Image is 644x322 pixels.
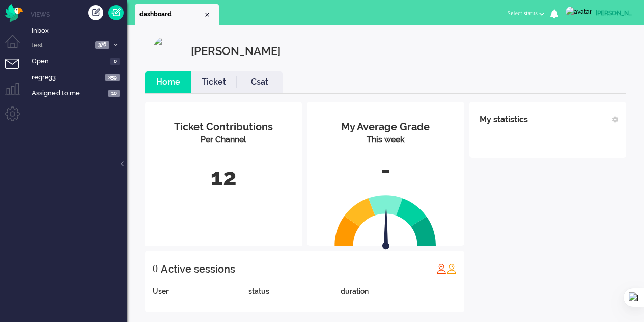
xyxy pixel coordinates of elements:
[32,57,107,66] span: Open
[139,10,203,19] span: dashboard
[161,259,235,279] div: Active sessions
[507,10,538,17] span: Select status
[32,73,102,83] span: regre33
[315,120,456,135] div: My Average Grade
[191,71,237,93] li: Ticket
[501,6,550,21] button: Select status
[191,36,281,66] div: [PERSON_NAME]
[5,59,28,82] li: Tickets menu
[153,36,183,66] img: profilePicture
[237,71,283,93] li: Csat
[248,286,341,302] div: status
[446,263,457,274] img: profile_orange.svg
[501,3,550,25] li: Select status
[30,55,127,66] a: Open 0
[153,120,294,135] div: Ticket Contributions
[315,153,456,187] div: -
[564,6,634,17] a: [PERSON_NAME]
[32,26,127,36] span: Inbox
[145,71,191,93] li: Home
[5,106,28,129] li: Admin menu
[153,258,158,279] div: 0
[153,161,294,195] div: 12
[334,195,436,246] img: semi_circle.svg
[110,58,120,65] span: 0
[365,208,408,252] img: arrow.svg
[108,90,120,97] span: 10
[135,4,219,25] li: Dashboard
[436,263,446,274] img: profile_red.svg
[95,41,109,49] span: 376
[105,74,120,82] span: 359
[145,286,248,302] div: User
[5,7,23,14] a: Omnidesk
[596,8,634,18] div: [PERSON_NAME]
[480,110,528,130] div: My statistics
[237,76,283,88] a: Csat
[32,89,105,98] span: Assigned to me
[191,76,237,88] a: Ticket
[341,286,464,302] div: duration
[30,41,92,50] span: test
[30,71,127,83] a: regre33 359
[30,87,127,98] a: Assigned to me 10
[566,7,592,17] img: avatar
[5,4,23,22] img: flow_omnibird.svg
[108,5,124,20] a: Quick Ticket
[203,11,211,19] div: Close tab
[30,24,127,36] a: Inbox
[31,10,127,19] li: Views
[5,35,28,58] li: Dashboard menu
[88,5,103,20] div: Create ticket
[315,134,456,146] div: This week
[153,134,294,146] div: Per Channel
[5,83,28,105] li: Supervisor menu
[145,76,191,88] a: Home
